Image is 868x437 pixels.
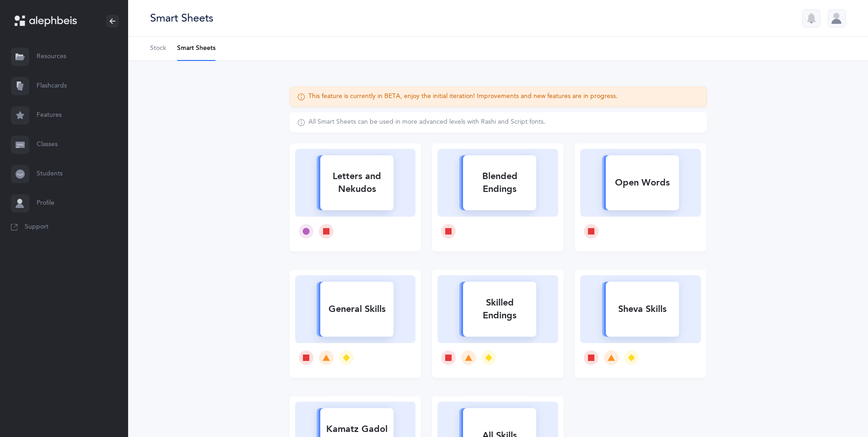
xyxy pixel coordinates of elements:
div: Sheva Skills [606,297,679,321]
div: This feature is currently in BETA, enjoy the initial iteration! Improvements and new features are... [308,92,618,101]
div: General Skills [320,297,394,321]
div: Letters and Nekudos [320,164,394,201]
div: All Smart Sheets can be used in more advanced levels with Rashi and Script fonts. [308,118,545,127]
span: Support [25,223,49,232]
span: Stock [150,44,166,53]
div: Blended Endings [463,164,536,201]
div: Skilled Endings [463,291,536,328]
div: Open Words [606,171,679,195]
div: Smart Sheets [150,11,213,26]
